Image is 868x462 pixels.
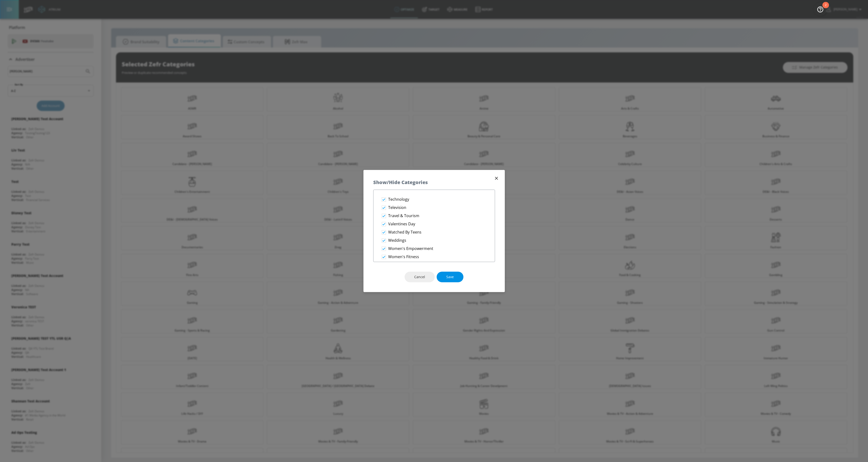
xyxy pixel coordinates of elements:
[446,274,454,280] span: Save
[388,205,406,210] p: Television
[388,246,433,251] p: Women's Empowerment
[814,2,827,16] button: Open Resource Center, 2 new notifications
[437,272,463,283] button: Save
[388,221,415,227] p: Valentines Day
[414,274,425,280] span: Cancel
[388,230,421,235] p: Watched By Teens
[405,272,435,283] button: Cancel
[388,238,406,243] p: Weddings
[388,213,419,218] p: Travel & Tourism
[388,197,409,202] p: Technology
[388,254,419,259] p: Women's Fitness
[373,180,428,185] h5: Show/Hide Categories
[825,5,827,11] div: 2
